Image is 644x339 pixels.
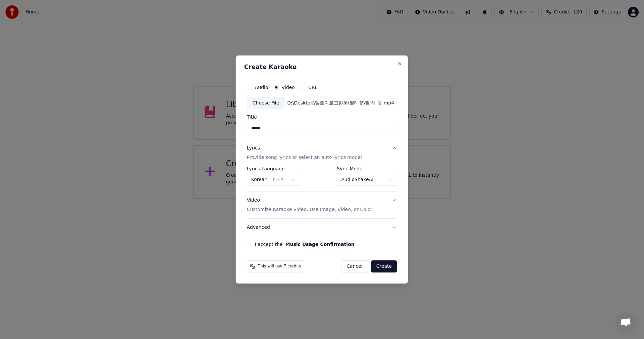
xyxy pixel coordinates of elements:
[371,260,397,272] button: Create
[244,64,400,70] h2: Create Karaoke
[247,197,372,213] div: Video
[247,192,397,219] button: VideoCustomize Karaoke Video: Use Image, Video, or Color
[341,260,368,272] button: Cancel
[255,242,355,247] label: I accept the
[255,85,268,90] label: Audio
[247,155,362,161] p: Provide song lyrics or select an auto lyrics model
[285,242,355,247] button: I accept the
[247,145,260,152] div: Lyrics
[247,219,397,236] button: Advanced
[247,167,300,171] label: Lyrics Language
[247,97,285,109] div: Choose File
[247,167,397,192] div: LyricsProvide song lyrics or select an auto lyrics model
[308,85,318,90] label: URL
[247,206,372,213] p: Customize Karaoke Video: Use Image, Video, or Color
[258,264,301,269] span: This will use 7 credits
[337,167,397,171] label: Sync Model
[247,115,397,120] label: Title
[247,140,397,167] button: LyricsProvide song lyrics or select an auto lyrics model
[284,100,397,107] div: D:\Desktop\멜로디로그린풍\찔래꽃\찔 레 꽃.mp4
[282,85,295,90] label: Video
